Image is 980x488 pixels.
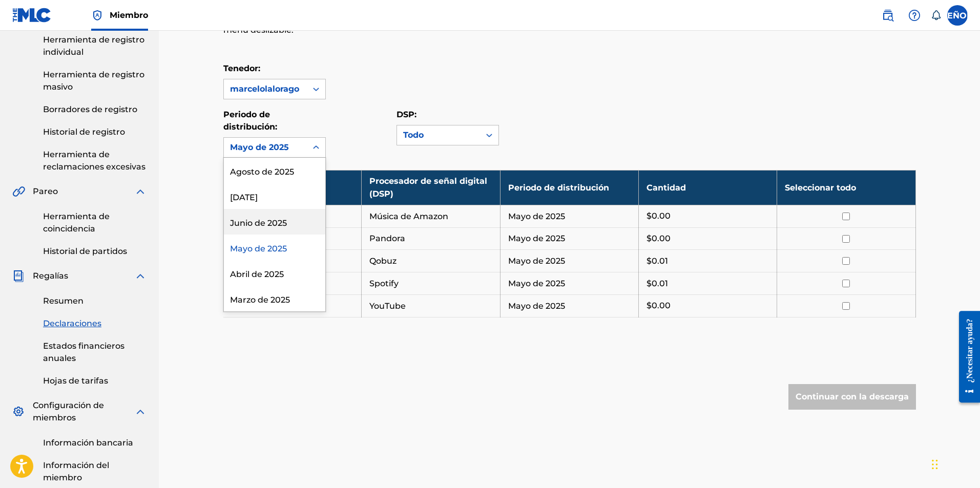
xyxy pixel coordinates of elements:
[43,34,147,58] a: Herramienta de registro individual
[230,193,258,202] font: [DATE]
[508,234,565,243] font: Mayo de 2025
[785,183,856,193] font: Seleccionar todo
[43,459,147,484] a: Información del miembro
[369,256,397,266] font: Qobuz
[932,449,938,480] div: Arrastrar
[878,5,898,26] a: Búsqueda pública
[134,406,147,418] img: expandir
[33,400,104,422] font: Configuración de miembros
[647,279,668,288] font: $0.01
[230,218,287,228] font: Junio ​​de 2025
[508,183,609,193] font: Periodo de distribución
[647,256,668,266] font: $0.01
[230,84,299,94] font: marcelolalorago
[33,271,68,281] font: Regalías
[904,5,925,26] div: Ayuda
[882,9,894,22] img: buscar
[43,69,147,93] a: Herramienta de registro masivo
[33,186,58,196] font: Pareo
[230,167,294,177] font: Agosto de 2025
[508,301,565,311] font: Mayo de 2025
[369,301,406,311] font: YouTube
[43,376,108,386] font: Hojas de tarifas
[647,211,671,221] font: $0.00
[43,438,133,448] font: Información bancaria
[508,211,565,221] font: Mayo de 2025
[929,439,980,488] iframe: Widget de chat
[647,301,671,310] font: $0.00
[230,142,289,152] font: Mayo de 2025
[230,269,284,279] font: Abril de 2025
[43,127,125,137] font: Historial de registro
[43,246,127,256] font: Historial de partidos
[134,270,147,282] img: expandir
[947,5,968,26] div: Menú de usuario
[43,211,110,234] font: Herramienta de coincidencia
[43,319,101,328] font: Declaraciones
[369,211,448,221] font: Música de Amazon
[508,256,565,266] font: Mayo de 2025
[369,234,405,243] font: Pandora
[43,104,137,114] font: Borradores de registro
[43,340,147,365] a: Estados financieros anuales
[931,10,941,20] div: Notificaciones
[43,375,147,387] a: Hojas de tarifas
[43,437,147,449] a: Información bancaria
[223,63,260,73] font: Tenedor:
[91,9,103,22] img: Titular de los derechos superior
[12,8,52,23] img: Logotipo del MLC
[43,296,84,306] font: Resumen
[43,460,109,482] font: Información del miembro
[43,148,147,173] a: Herramienta de reclamaciones excesivas
[369,176,487,199] font: Procesador de señal digital (DSP)
[397,110,416,119] font: DSP:
[43,317,147,330] a: Declaraciones
[43,126,147,138] a: Historial de registro
[942,11,973,20] font: SEÑOR
[43,341,124,363] font: Estados financieros anuales
[134,185,147,198] img: expandir
[43,35,144,57] font: Herramienta de registro individual
[12,185,25,198] img: Pareo
[43,245,147,258] a: Historial de partidos
[43,150,145,172] font: Herramienta de reclamaciones excesivas
[43,103,147,116] a: Borradores de registro
[43,295,147,307] a: Resumen
[369,279,399,288] font: Spotify
[403,130,424,140] font: Todo
[951,302,980,412] iframe: Centro de recursos
[43,210,147,235] a: Herramienta de coincidencia
[223,110,277,132] font: Periodo de distribución:
[43,70,144,92] font: Herramienta de registro masivo
[230,244,287,253] font: Mayo de 2025
[908,9,921,22] img: ayuda
[12,406,25,418] img: Configuración de miembros
[110,10,148,20] font: Miembro
[230,295,290,305] font: Marzo de 2025
[508,279,565,288] font: Mayo de 2025
[647,183,686,193] font: Cantidad
[647,234,671,243] font: $0.00
[12,270,25,282] img: Regalías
